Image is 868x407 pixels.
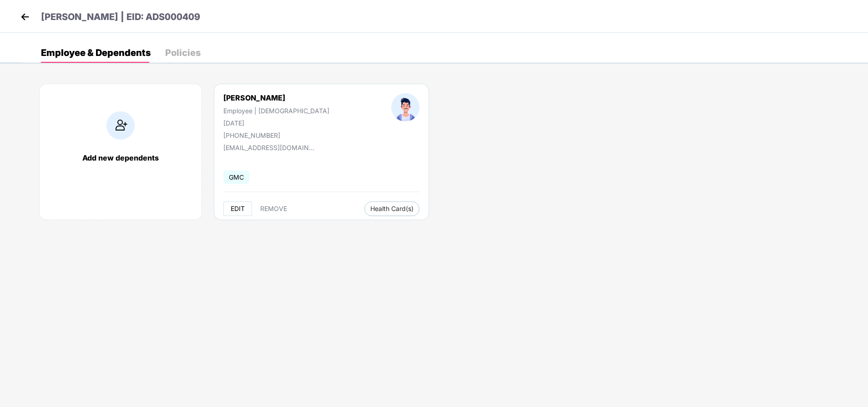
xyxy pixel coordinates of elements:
p: [PERSON_NAME] | EID: ADS000409 [41,10,200,24]
div: [EMAIL_ADDRESS][DOMAIN_NAME] [223,144,314,151]
div: Add new dependents [49,153,192,162]
img: addIcon [106,111,135,140]
button: REMOVE [253,201,294,216]
div: [PERSON_NAME] [223,93,329,102]
span: REMOVE [260,205,287,212]
button: EDIT [223,201,252,216]
div: [PHONE_NUMBER] [223,131,329,139]
img: profileImage [391,93,419,121]
div: Policies [165,48,201,57]
span: GMC [223,171,249,184]
button: Health Card(s) [364,201,419,216]
img: back [18,10,32,24]
span: Health Card(s) [370,206,414,211]
div: Employee & Dependents [41,48,151,57]
span: EDIT [231,205,245,212]
div: [DATE] [223,119,329,127]
div: Employee | [DEMOGRAPHIC_DATA] [223,107,329,115]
